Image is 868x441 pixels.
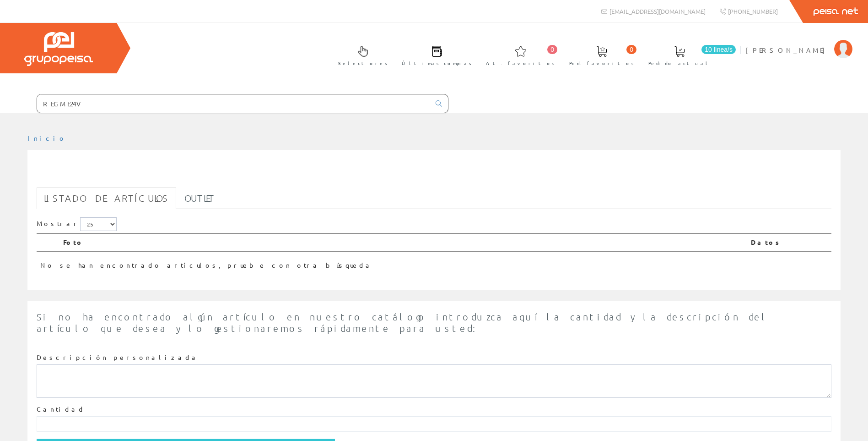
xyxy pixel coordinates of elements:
[80,217,117,231] select: Mostrar
[547,45,557,54] span: 0
[27,134,66,142] a: Inicio
[177,187,222,209] a: Outlet
[329,38,392,72] a: Selectores
[37,311,769,334] span: Si no ha encontrado algún artículo en nuestro catálogo introduzca aquí la cantidad y la descripci...
[37,405,85,414] label: Cantidad
[486,59,555,68] span: Art. favoritos
[402,59,472,68] span: Últimas compras
[626,45,636,54] span: 0
[24,32,93,66] img: Grupo Peisa
[393,38,476,72] a: Últimas compras
[639,38,738,72] a: 10 línea/s Pedido actual
[37,217,117,231] label: Mostrar
[37,187,176,209] a: Listado de artículos
[701,45,736,54] span: 10 línea/s
[746,38,852,47] a: [PERSON_NAME]
[747,234,831,251] th: Datos
[728,7,778,15] span: [PHONE_NUMBER]
[746,45,830,55] span: [PERSON_NAME]
[609,7,706,15] span: [EMAIL_ADDRESS][DOMAIN_NAME]
[648,59,711,68] span: Pedido actual
[569,59,634,68] span: Ped. favoritos
[37,94,430,113] input: Buscar ...
[37,251,747,274] td: No se han encontrado artículos, pruebe con otra búsqueda
[338,59,388,68] span: Selectores
[59,234,747,251] th: Foto
[37,353,199,362] label: Descripción personalizada
[37,165,831,183] h1: REGME24V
